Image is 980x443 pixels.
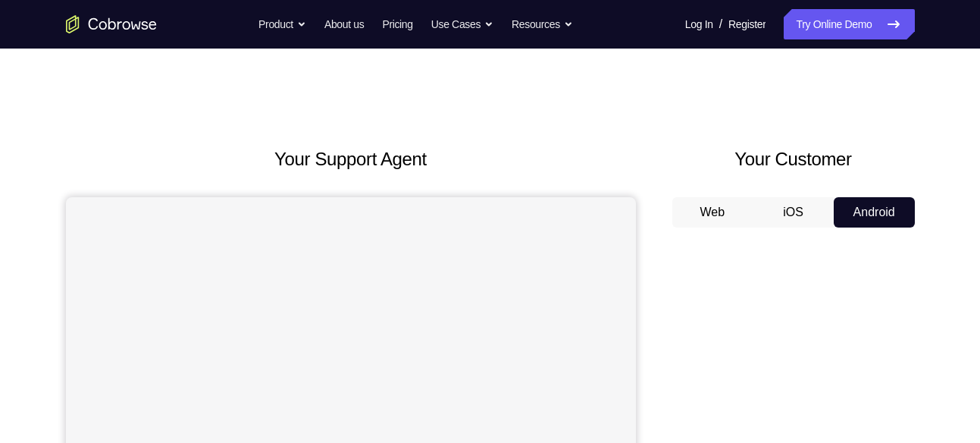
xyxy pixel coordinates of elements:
h2: Your Support Agent [66,146,636,173]
button: Resources [512,9,573,39]
a: Try Online Demo [784,9,914,39]
a: Go to the home page [66,15,157,33]
button: iOS [753,197,834,228]
a: Log In [685,9,713,39]
button: Web [672,197,753,228]
span: / [719,15,722,33]
a: Register [728,9,766,39]
h2: Your Customer [672,146,915,173]
a: Pricing [382,9,412,39]
button: Use Cases [431,9,493,39]
button: Product [258,9,306,39]
a: About us [324,9,364,39]
button: Android [834,197,915,228]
